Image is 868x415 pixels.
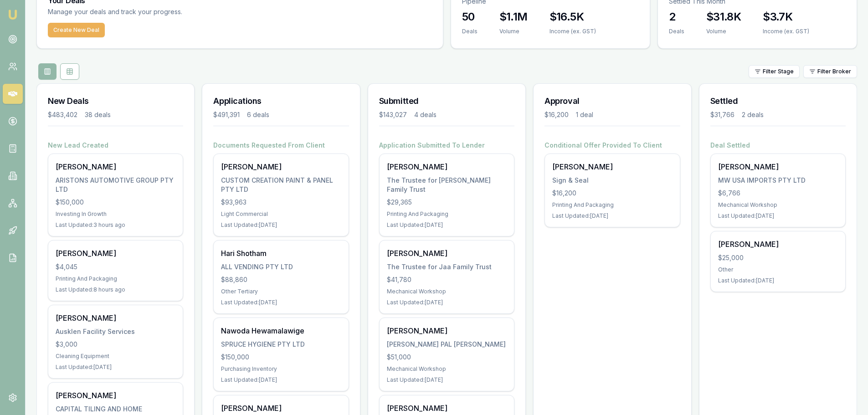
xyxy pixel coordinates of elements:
div: $25,000 [718,253,838,262]
div: [PERSON_NAME] [718,161,838,172]
h3: Settled [710,95,846,108]
div: Last Updated: [DATE] [718,212,838,220]
div: $16,200 [552,189,672,198]
div: Investing In Growth [56,210,175,218]
div: Deals [462,28,478,35]
div: SPRUCE HYGIENE PTY LTD [221,340,341,349]
div: 6 deals [247,110,269,119]
div: Mechanical Workshop [387,365,507,373]
div: Deals [669,28,684,35]
div: $41,780 [387,275,507,284]
div: CUSTOM CREATION PAINT & PANEL PTY LTD [221,176,341,194]
div: 38 deals [85,110,111,119]
div: ALL VENDING PTY LTD [221,262,341,272]
div: Last Updated: [DATE] [387,376,507,384]
div: Last Updated: [DATE] [718,277,838,284]
div: Last Updated: [DATE] [387,221,507,229]
h3: $3.7K [763,10,809,24]
button: Filter Stage [749,65,800,78]
div: [PERSON_NAME] [221,403,341,414]
div: Last Updated: [DATE] [56,364,175,371]
h3: Submitted [379,95,514,108]
div: $143,027 [379,110,407,119]
div: [PERSON_NAME] [56,161,175,172]
div: Last Updated: [DATE] [552,212,672,220]
div: Volume [706,28,741,35]
div: [PERSON_NAME] [387,161,507,172]
div: Printing And Packaging [387,210,507,218]
div: Mechanical Workshop [387,288,507,295]
div: 2 deals [742,110,764,119]
div: MW USA IMPORTS PTY LTD [718,176,838,185]
div: Last Updated: [DATE] [221,299,341,306]
h4: Application Submitted To Lender [379,141,514,150]
button: Filter Broker [803,65,857,78]
button: Create New Deal [48,23,105,37]
h4: Documents Requested From Client [213,141,349,150]
div: Last Updated: 3 hours ago [56,221,175,229]
div: Hari Shotham [221,248,341,259]
div: Volume [499,28,528,35]
div: Other Tertiary [221,288,341,295]
img: emu-icon-u.png [7,9,18,20]
div: ARISTONS AUTOMOTIVE GROUP PTY LTD [56,176,175,194]
div: [PERSON_NAME] [718,239,838,250]
h3: $16.5K [550,10,596,24]
div: Income (ex. GST) [550,28,596,35]
div: $88,860 [221,275,341,284]
h4: Deal Settled [710,141,846,150]
div: $16,200 [544,110,569,119]
div: Other [718,266,838,273]
div: $483,402 [48,110,77,119]
div: Last Updated: 8 hours ago [56,286,175,293]
div: $150,000 [56,198,175,207]
h4: New Lead Created [48,141,183,150]
div: Purchasing Inventory [221,365,341,373]
div: Printing And Packaging [552,201,672,209]
div: [PERSON_NAME] [387,403,507,414]
div: Ausklen Facility Services [56,327,175,336]
div: $4,045 [56,262,175,272]
div: $31,766 [710,110,734,119]
h3: New Deals [48,95,183,108]
div: Sign & Seal [552,176,672,185]
div: [PERSON_NAME] [221,161,341,172]
div: [PERSON_NAME] [56,390,175,401]
div: Mechanical Workshop [718,201,838,209]
p: Manage your deals and track your progress. [48,7,281,17]
div: [PERSON_NAME] PAL [PERSON_NAME] [387,340,507,349]
div: $29,365 [387,198,507,207]
div: $93,963 [221,198,341,207]
h3: Applications [213,95,349,108]
span: Filter Broker [817,68,851,75]
div: [PERSON_NAME] [387,325,507,336]
div: [PERSON_NAME] [56,313,175,323]
div: $6,766 [718,189,838,198]
div: Last Updated: [DATE] [221,376,341,384]
div: $491,391 [213,110,240,119]
h3: Approval [544,95,680,108]
div: Last Updated: [DATE] [387,299,507,306]
h4: Conditional Offer Provided To Client [544,141,680,150]
div: [PERSON_NAME] [387,248,507,259]
h3: 50 [462,10,478,24]
div: $51,000 [387,353,507,362]
div: Income (ex. GST) [763,28,809,35]
div: $150,000 [221,353,341,362]
div: [PERSON_NAME] [56,248,175,259]
div: Last Updated: [DATE] [221,221,341,229]
div: $3,000 [56,340,175,349]
h3: $1.1M [499,10,528,24]
span: Filter Stage [763,68,794,75]
h3: $31.8K [706,10,741,24]
div: Cleaning Equipment [56,353,175,360]
div: Printing And Packaging [56,275,175,282]
h3: 2 [669,10,684,24]
div: Nawoda Hewamalawige [221,325,341,336]
div: 1 deal [576,110,593,119]
div: [PERSON_NAME] [552,161,672,172]
div: The Trustee for [PERSON_NAME] Family Trust [387,176,507,194]
div: Light Commercial [221,210,341,218]
div: 4 deals [414,110,437,119]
